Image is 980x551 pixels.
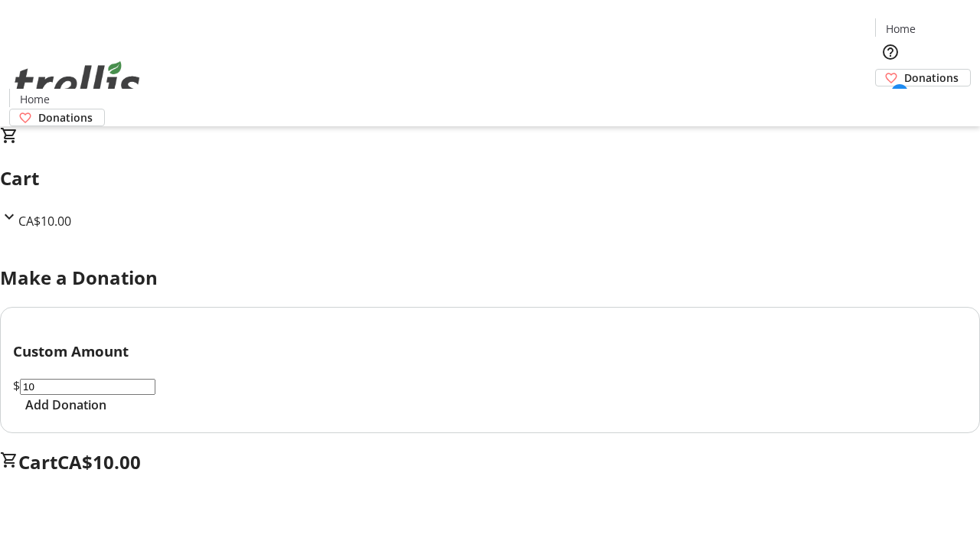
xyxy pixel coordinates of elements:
[886,21,916,37] span: Home
[9,109,105,126] a: Donations
[13,377,20,394] span: $
[20,379,155,395] input: Donation Amount
[875,86,906,117] button: Cart
[13,341,967,362] h3: Custom Amount
[875,37,906,67] button: Help
[57,449,141,474] span: CA$10.00
[13,396,119,414] button: Add Donation
[9,44,145,121] img: Orient E2E Organization wkGuBbUjiW's Logo
[38,109,93,126] span: Donations
[20,91,50,107] span: Home
[25,396,106,414] span: Add Donation
[904,70,959,86] span: Donations
[875,69,971,86] a: Donations
[18,213,71,230] span: CA$10.00
[876,21,925,37] a: Home
[10,91,59,107] a: Home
